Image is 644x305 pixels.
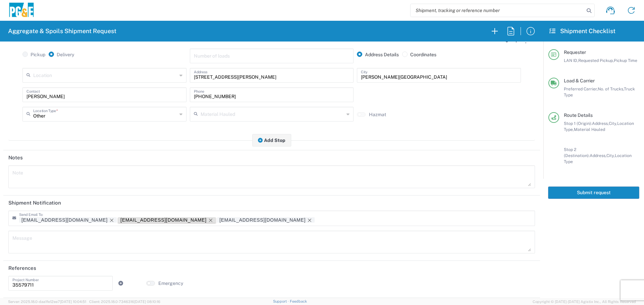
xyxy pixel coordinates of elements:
div: GCSpoilsTruckRequest@pge.com [219,217,312,223]
div: ZJC2@pge.com [120,217,207,223]
div: skkj@pge.com [21,217,114,223]
img: pge [8,3,35,18]
span: [DATE] 10:04:51 [60,300,86,304]
span: Route Details [564,112,593,118]
span: Pickup Time [614,58,637,63]
span: City, [606,153,615,158]
delete-icon: Remove tag [108,217,114,223]
span: Copyright © [DATE]-[DATE] Agistix Inc., All Rights Reserved [533,299,636,305]
h2: Notes [8,154,23,161]
label: Coordinates [402,52,436,58]
span: Requester [564,50,586,55]
h2: Aggregate & Spoils Shipment Request [8,27,116,35]
div: GCSpoilsTruckRequest@pge.com [219,217,306,223]
label: Emergency [158,280,183,286]
delete-icon: Remove tag [207,217,213,223]
span: Client: 2025.18.0-7346316 [89,300,160,304]
span: [DATE] 08:10:16 [134,300,160,304]
input: Shipment, tracking or reference number [411,4,584,17]
button: Submit request [548,186,639,199]
span: Address, [592,121,609,126]
h2: References [8,265,36,272]
span: Requested Pickup, [578,58,614,63]
span: Material Hauled [574,127,605,132]
div: ZJC2@pge.com [120,217,213,223]
button: Add Stop [252,134,291,146]
a: Support [273,299,290,303]
span: Preferred Carrier, [564,86,598,91]
a: Add Reference [116,279,125,288]
span: LAN ID, [564,58,578,63]
delete-icon: Remove tag [306,217,312,223]
span: Server: 2025.18.0-daa1fe12ee7 [8,300,86,304]
span: Address, [590,153,606,158]
label: Hazmat [369,111,386,118]
h2: Shipment Notification [8,200,61,206]
label: Address Details [357,52,399,58]
div: skkj@pge.com [21,217,108,223]
span: No. of Trucks, [598,86,624,91]
h2: Shipment Checklist [549,27,615,35]
span: Stop 2 (Destination): [564,147,590,158]
a: Feedback [290,299,307,303]
span: Load & Carrier [564,78,595,83]
span: Stop 1 (Origin): [564,121,592,126]
span: City, [609,121,617,126]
